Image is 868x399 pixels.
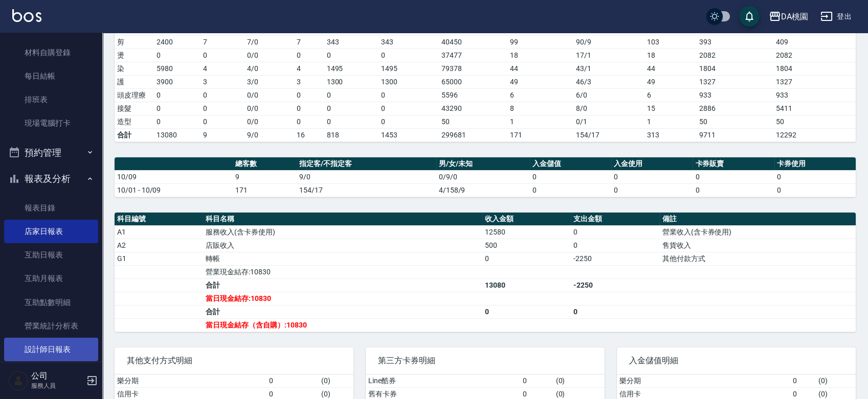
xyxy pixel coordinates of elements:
td: 5596 [439,88,507,102]
td: 99 [507,35,573,49]
td: 0 [530,183,611,197]
th: 男/女/未知 [436,157,530,171]
div: DA桃園 [781,10,808,23]
td: 1 [644,115,697,128]
td: 313 [644,128,697,142]
th: 科目名稱 [203,213,482,226]
td: 8 / 0 [573,102,644,115]
button: DA桃園 [765,6,812,27]
td: 9 [233,170,297,183]
td: 79378 [439,62,507,75]
td: 營業現金結存:10830 [203,265,482,278]
td: 1327 [697,75,773,88]
td: 售貨收入 [660,239,856,252]
td: 103 [644,35,697,49]
td: 6 [507,88,573,102]
a: 現場電腦打卡 [4,111,98,135]
td: 49 [507,75,573,88]
td: 50 [439,115,507,128]
table: a dense table [115,213,856,332]
td: 1327 [773,75,856,88]
td: 0 / 0 [244,115,294,128]
td: 當日現金結存（含自購）:10830 [203,318,482,332]
p: 服務人員 [31,381,83,390]
td: 0 [482,252,571,265]
td: -2250 [571,278,659,292]
td: 0 / 0 [244,49,294,62]
a: 互助點數明細 [4,291,98,314]
td: 4 [201,62,244,75]
td: A1 [115,225,203,239]
td: 1495 [324,62,379,75]
td: 393 [697,35,773,49]
img: Person [8,370,29,391]
td: 0 [571,225,659,239]
td: 154/17 [297,183,436,197]
td: 9/0 [244,128,294,142]
td: 13080 [482,278,571,292]
td: 0 [324,115,379,128]
td: 4 / 0 [244,62,294,75]
span: 入金儲值明細 [629,356,843,366]
td: 0 [154,102,201,115]
td: 65000 [439,75,507,88]
td: 15 [644,102,697,115]
td: 0 / 0 [244,102,294,115]
td: 0 [790,374,816,388]
td: 4 [294,62,324,75]
td: 0 [611,183,693,197]
a: 每日結帳 [4,64,98,88]
td: Line酷券 [366,374,520,388]
td: 818 [324,128,379,142]
td: 0 [294,102,324,115]
td: 49 [644,75,697,88]
td: 0 [611,170,693,183]
td: 燙 [115,49,154,62]
td: 2082 [773,49,856,62]
a: 互助月報表 [4,267,98,290]
td: 其他付款方式 [660,252,856,265]
td: 0 [379,49,439,62]
td: 0 [154,88,201,102]
td: 染 [115,62,154,75]
td: 接髮 [115,102,154,115]
td: 1300 [324,75,379,88]
td: 10/09 [115,170,233,183]
td: 店販收入 [203,239,482,252]
h5: 公司 [31,371,83,381]
td: 44 [507,62,573,75]
td: 頭皮理療 [115,88,154,102]
td: 0 [571,305,659,318]
a: 設計師業績月報表 [4,361,98,385]
td: 1300 [379,75,439,88]
table: a dense table [115,9,856,142]
td: 343 [379,35,439,49]
td: 10/01 - 10/09 [115,183,233,197]
td: 46 / 3 [573,75,644,88]
td: 3 / 0 [244,75,294,88]
td: 9711 [697,128,773,142]
button: 報表及分析 [4,166,98,192]
a: 互助日報表 [4,243,98,267]
th: 卡券使用 [774,157,856,171]
td: 0 / 0 [244,88,294,102]
td: 服務收入(含卡券使用) [203,225,482,239]
td: 合計 [203,278,482,292]
td: 0 [379,115,439,128]
td: 0/9/0 [436,170,530,183]
td: 409 [773,35,856,49]
th: 總客數 [233,157,297,171]
td: 0 [693,183,774,197]
td: 0 [294,49,324,62]
td: 12292 [773,128,856,142]
td: 0 [530,170,611,183]
td: 0 [201,88,244,102]
th: 支出金額 [571,213,659,226]
th: 指定客/不指定客 [297,157,436,171]
td: 合計 [203,305,482,318]
td: 0 [266,374,319,388]
td: 1804 [697,62,773,75]
a: 營業統計分析表 [4,314,98,338]
span: 其他支付方式明細 [127,356,341,366]
table: a dense table [115,157,856,197]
